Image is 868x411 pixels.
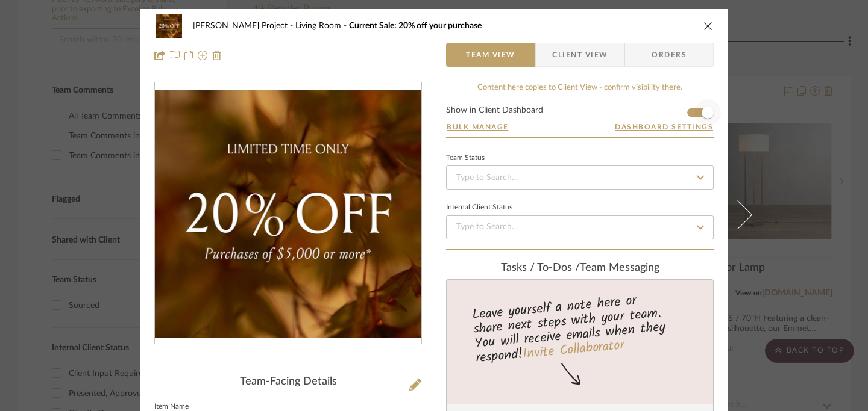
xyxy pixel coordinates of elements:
[154,375,422,389] div: Team-Facing Details
[446,262,714,275] div: team Messaging
[154,404,189,410] label: Item Name
[193,22,295,30] span: [PERSON_NAME] Project
[446,82,714,94] div: Content here copies to Client View - confirm visibility there.
[522,335,625,365] a: Invite Collaborator
[295,22,349,30] span: Living Room
[212,51,222,60] img: Remove from project
[614,122,714,132] button: Dashboard Settings
[446,205,512,211] div: Internal Client Status
[155,89,421,338] div: 0
[446,122,509,132] button: Bulk Manage
[501,262,580,273] span: Tasks / To-Dos /
[552,43,608,67] span: Client View
[155,89,421,338] img: c2a3ff82-d0f5-44a6-b31c-85f12d5c1b85_436x436.jpg
[154,14,183,38] img: c2a3ff82-d0f5-44a6-b31c-85f12d5c1b85_48x40.jpg
[445,288,715,368] div: Leave yourself a note here or share next steps with your team. You will receive emails when they ...
[446,165,714,190] input: Type to Search…
[446,215,714,239] input: Type to Search…
[638,43,700,67] span: Orders
[703,20,714,31] button: close
[349,22,482,30] span: Current Sale: 20% off your purchase
[446,155,485,161] div: Team Status
[466,43,515,67] span: Team View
